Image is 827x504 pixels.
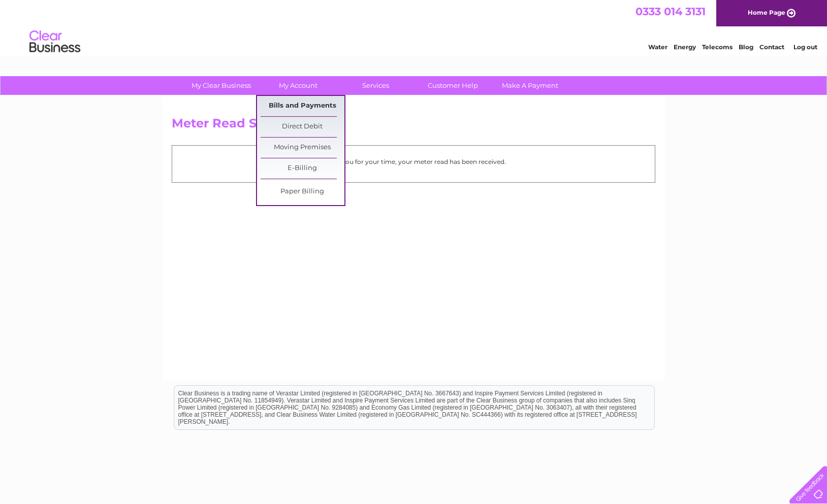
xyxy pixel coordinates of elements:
a: Bills and Payments [261,96,344,116]
a: Services [334,76,418,95]
h2: Meter Read Submitted [172,116,655,136]
a: Direct Debit [261,117,344,137]
a: Telecoms [702,43,733,51]
a: Log out [793,43,817,51]
a: My Account [257,76,340,95]
a: Paper Billing [261,182,344,202]
a: E-Billing [261,158,344,179]
a: My Clear Business [179,76,263,95]
a: Make A Payment [488,76,572,95]
a: Energy [674,43,696,51]
a: Customer Help [411,76,495,95]
div: Clear Business is a trading name of Verastar Limited (registered in [GEOGRAPHIC_DATA] No. 3667643... [174,6,654,49]
a: 0333 014 3131 [635,5,706,18]
img: logo.png [29,26,81,57]
a: Contact [759,43,784,51]
a: Water [648,43,667,51]
p: Thank you for your time, your meter read has been received. [177,157,650,166]
a: Moving Premises [261,138,344,158]
a: Blog [739,43,753,51]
